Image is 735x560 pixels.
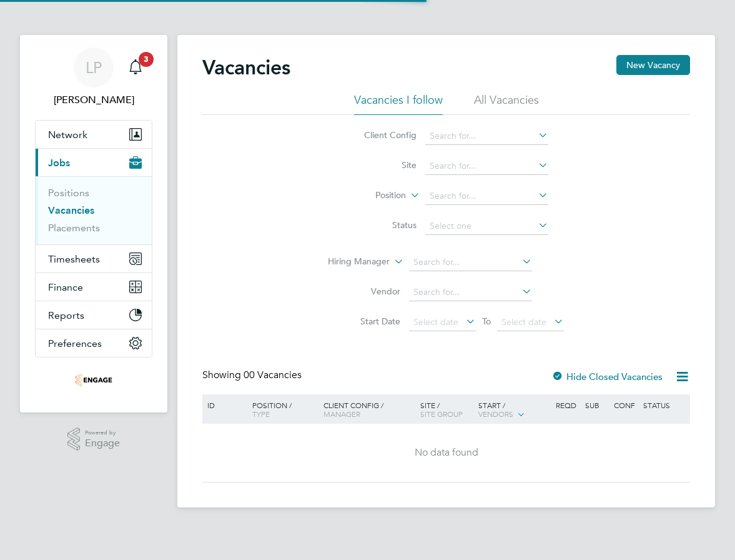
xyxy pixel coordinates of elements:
[417,394,475,424] div: Site /
[611,394,640,416] div: Conf
[252,409,270,419] span: Type
[425,187,548,205] input: Search for...
[86,59,102,76] span: LP
[409,254,532,271] input: Search for...
[425,157,548,175] input: Search for...
[36,149,152,176] button: Jobs
[475,394,553,426] div: Start /
[36,121,152,148] button: Network
[75,370,112,390] img: omniapeople-logo-retina.png
[478,313,495,329] span: To
[244,369,302,381] span: 00 Vacancies
[328,286,400,297] label: Vendor
[35,47,152,107] a: LP[PERSON_NAME]
[318,256,390,268] label: Hiring Manager
[425,127,548,145] input: Search for...
[551,371,663,382] label: Hide Closed Vacancies
[48,309,84,321] span: Reports
[202,369,304,382] div: Showing
[85,438,120,449] span: Engage
[35,370,152,390] a: Go to home page
[48,281,83,293] span: Finance
[640,394,689,416] div: Status
[582,394,611,416] div: Sub
[123,47,148,87] a: 3
[345,129,417,141] label: Client Config
[85,427,120,438] span: Powered by
[48,222,100,234] a: Placements
[36,301,152,329] button: Reports
[202,55,290,80] h2: Vacancies
[36,176,152,244] div: Jobs
[48,129,87,141] span: Network
[553,394,582,416] div: Reqd
[420,409,463,419] span: Site Group
[48,204,94,216] a: Vacancies
[204,446,688,459] div: No data found
[478,409,513,419] span: Vendors
[48,337,102,349] span: Preferences
[320,394,417,424] div: Client Config /
[204,394,243,416] div: ID
[345,219,417,231] label: Status
[354,92,443,115] li: Vacancies I follow
[48,157,70,169] span: Jobs
[425,217,548,235] input: Select one
[20,35,167,412] nav: Main navigation
[36,329,152,357] button: Preferences
[48,187,89,199] a: Positions
[413,316,458,327] span: Select date
[616,55,690,75] button: New Vacancy
[243,394,320,424] div: Position /
[48,253,100,265] span: Timesheets
[474,92,539,115] li: All Vacancies
[409,284,532,301] input: Search for...
[328,316,400,327] label: Start Date
[323,409,360,419] span: Manager
[501,316,546,327] span: Select date
[35,92,152,107] span: Lowenna Pollard
[36,245,152,272] button: Timesheets
[139,52,154,67] span: 3
[345,159,417,171] label: Site
[334,189,406,202] label: Position
[36,273,152,301] button: Finance
[67,427,121,451] a: Powered byEngage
